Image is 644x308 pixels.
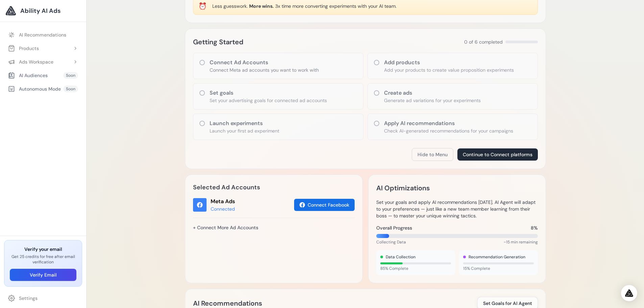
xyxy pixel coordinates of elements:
[10,246,76,253] h3: Verify your email
[384,127,513,134] p: Check AI-generated recommendations for your campaigns
[376,183,430,193] h2: AI Optimizations
[8,58,53,65] div: Ads Workspace
[412,148,453,161] button: Hide to Menu
[8,45,39,52] div: Products
[8,72,48,79] div: AI Audiences
[10,254,76,265] p: Get 25 credits for free after email verification
[20,6,61,16] span: Ability AI Ads
[464,39,503,45] span: 0 of 6 completed
[376,224,412,231] span: Overall Progress
[4,29,82,41] a: AI Recommendations
[294,199,355,211] button: Connect Facebook
[463,266,534,271] span: 15% Complete
[376,199,538,219] p: Set your goals and apply AI recommendations [DATE]. AI Agent will adapt to your preferences — jus...
[193,37,243,47] h2: Getting Started
[8,86,61,92] div: Autonomous Mode
[384,67,514,73] p: Add your products to create value proposition experiments
[457,148,538,161] button: Continue to Connect platforms
[211,206,235,212] div: Connected
[210,97,327,104] p: Set your advertising goals for connected ad accounts
[210,89,327,97] h3: Set goals
[483,300,532,307] span: Set Goals for AI Agent
[210,58,319,67] h3: Connect Ad Accounts
[249,3,274,9] span: More wins.
[210,119,279,127] h3: Launch experiments
[198,1,207,11] div: ⏰
[4,56,82,68] button: Ads Workspace
[212,3,248,9] span: Less guesswork.
[504,239,538,245] span: ~15 min remaining
[380,266,451,271] span: 85% Complete
[275,3,397,9] span: 3x time more converting experiments with your AI team.
[211,197,235,206] div: Meta Ads
[384,119,513,127] h3: Apply AI recommendations
[386,254,415,260] span: Data Collection
[210,127,279,134] p: Launch your first ad experiment
[621,285,637,301] div: Open Intercom Messenger
[5,5,81,16] a: Ability AI Ads
[4,42,82,54] button: Products
[63,86,78,92] span: Soon
[63,72,78,79] span: Soon
[10,269,76,281] button: Verify Email
[384,89,481,97] h3: Create ads
[376,239,406,245] span: Collecting Data
[4,292,82,304] a: Settings
[531,224,538,231] span: 8%
[193,222,258,233] a: + Connect More Ad Accounts
[384,97,481,104] p: Generate ad variations for your experiments
[193,183,355,192] h2: Selected Ad Accounts
[210,67,319,73] p: Connect Meta ad accounts you want to work with
[469,254,525,260] span: Recommendation Generation
[384,58,514,67] h3: Add products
